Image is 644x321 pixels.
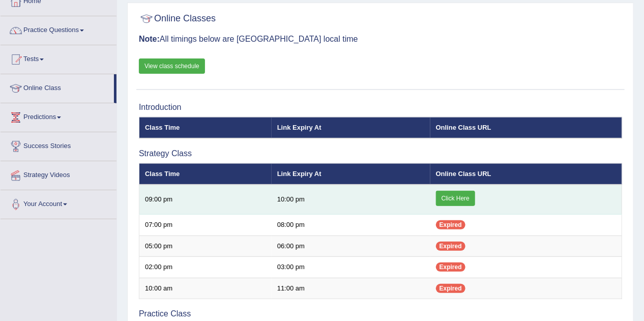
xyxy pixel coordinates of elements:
h2: Online Classes [139,11,216,26]
td: 09:00 pm [139,185,272,215]
span: Expired [436,262,465,272]
td: 10:00 am [139,278,272,299]
th: Online Class URL [430,117,622,138]
a: View class schedule [139,59,205,74]
th: Link Expiry At [272,117,430,138]
td: 08:00 pm [272,215,430,236]
a: Strategy Videos [1,161,116,187]
a: Tests [1,45,116,71]
h3: All timings below are [GEOGRAPHIC_DATA] local time [139,35,622,44]
td: 11:00 am [272,278,430,299]
th: Class Time [139,117,272,138]
td: 05:00 pm [139,236,272,257]
h3: Strategy Class [139,149,622,158]
a: Online Class [1,74,114,100]
td: 06:00 pm [272,236,430,257]
a: Success Stories [1,132,116,158]
span: Expired [436,284,465,293]
td: 10:00 pm [272,185,430,215]
span: Expired [436,242,465,251]
span: Expired [436,220,465,229]
a: Click Here [436,191,475,206]
td: 02:00 pm [139,257,272,278]
a: Your Account [1,190,116,216]
h3: Introduction [139,103,622,112]
a: Predictions [1,103,116,129]
th: Link Expiry At [272,163,430,185]
th: Online Class URL [430,163,622,185]
th: Class Time [139,163,272,185]
a: Practice Questions [1,16,116,42]
td: 07:00 pm [139,215,272,236]
td: 03:00 pm [272,257,430,278]
h3: Practice Class [139,309,622,318]
b: Note: [139,35,160,43]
